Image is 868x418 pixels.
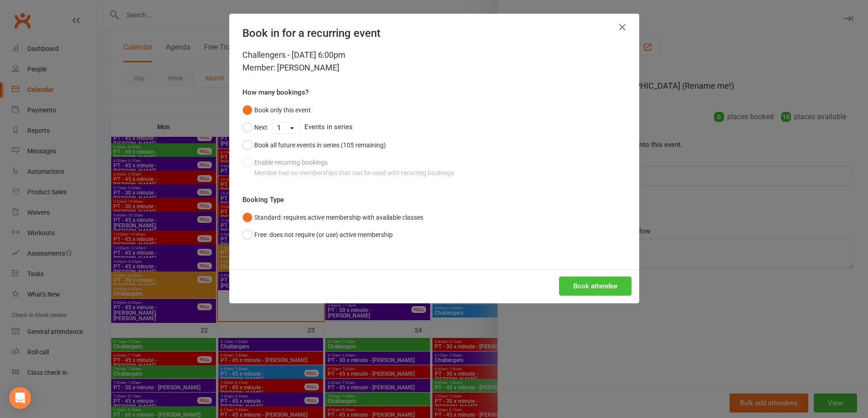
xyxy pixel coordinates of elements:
[242,119,267,136] button: Next
[242,119,626,136] div: Events in series
[242,194,284,205] label: Booking Type
[242,49,626,74] div: Challengers - [DATE] 6:00pm Member: [PERSON_NAME]
[242,87,308,98] label: How many bookings?
[242,209,423,226] button: Standard: requires active membership with available classes
[559,277,632,296] button: Book attendee
[242,101,311,119] button: Book only this event
[242,226,393,243] button: Free: does not require (or use) active membership
[615,20,630,35] button: Close
[9,387,31,409] div: Open Intercom Messenger
[254,140,386,150] div: Book all future events in series (105 remaining)
[242,27,626,40] h4: Book in for a recurring event
[242,136,386,154] button: Book all future events in series (105 remaining)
